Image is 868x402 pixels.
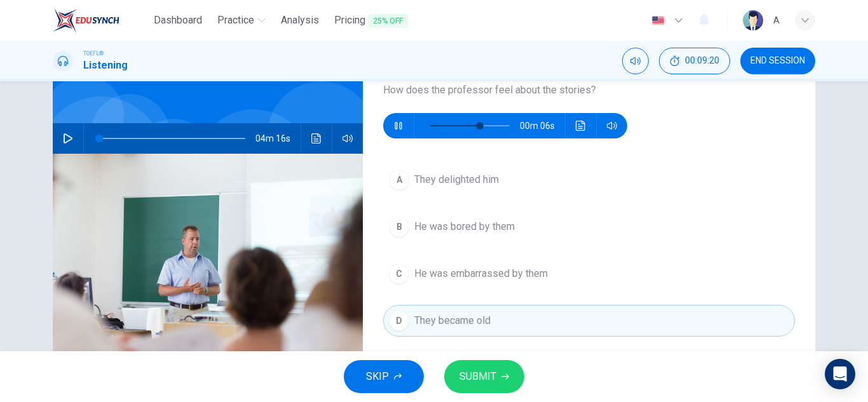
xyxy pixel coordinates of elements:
[825,359,855,389] div: Open Intercom Messenger
[520,113,565,138] span: 00m 06s
[389,311,409,331] div: D
[743,10,763,30] img: Profile picture
[306,123,327,154] button: Click to see the audio transcription
[334,13,408,29] span: Pricing
[414,219,515,234] span: He was bored by them
[83,58,128,73] h1: Listening
[383,258,795,290] button: CHe was embarrassed by them
[344,360,424,393] button: SKIP
[685,56,719,66] span: 00:09:20
[366,368,389,385] span: SKIP
[444,360,524,393] button: SUBMIT
[414,266,548,281] span: He was embarrassed by them
[217,13,254,28] span: Practice
[659,48,730,74] div: Hide
[53,8,149,33] a: EduSynch logo
[383,164,795,196] button: AThey delighted him
[83,49,104,58] span: TOEFL®
[276,9,324,32] button: Analysis
[383,305,795,337] button: DThey became old
[750,56,805,66] span: END SESSION
[368,14,408,28] span: 25% OFF
[212,9,271,32] button: Practice
[650,16,666,25] img: en
[383,83,795,98] span: How does the professor feel about the stories?
[149,9,207,32] button: Dashboard
[389,217,409,237] div: B
[459,368,496,385] span: SUBMIT
[414,172,499,187] span: They delighted him
[329,9,413,32] button: Pricing25% OFF
[383,211,795,243] button: BHe was bored by them
[773,13,780,28] div: A
[255,123,301,154] span: 04m 16s
[740,48,815,74] button: END SESSION
[571,113,591,138] button: Click to see the audio transcription
[659,48,730,74] button: 00:09:20
[154,13,202,28] span: Dashboard
[53,8,119,33] img: EduSynch logo
[389,264,409,284] div: C
[281,13,319,28] span: Analysis
[414,313,491,328] span: They became old
[622,48,649,74] div: Mute
[389,170,409,190] div: A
